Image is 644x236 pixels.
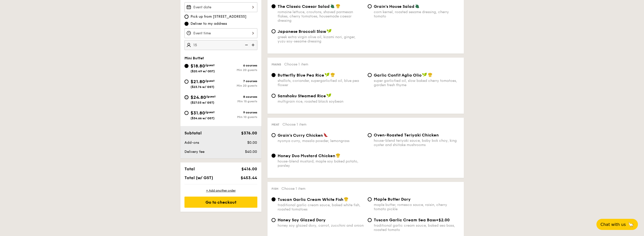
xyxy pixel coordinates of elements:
img: icon-chef-hat.a58ddaea.svg [330,73,335,77]
span: Tuscan Garlic Cream Sea Bass [374,218,436,222]
input: Event date [184,2,257,12]
input: Maple Butter Dorymaple butter, romesco sauce, raisin, cherry tomato pickle [368,197,372,201]
div: nyonya curry, masala powder, lemongrass [278,139,364,143]
img: icon-chef-hat.a58ddaea.svg [336,153,340,158]
input: The Classic Caesar Saladromaine lettuce, croutons, shaved parmesan flakes, cherry tomatoes, house... [272,4,276,8]
span: Butterfly Blue Pea Rice [278,73,324,78]
span: /guest [205,110,215,114]
input: $31.80/guest($34.66 w/ GST)9 coursesMin 10 guests [184,111,189,115]
span: The Classic Caesar Salad [278,4,330,9]
span: Honey Soy Glazed Dory [278,218,326,222]
input: Number of guests [184,40,257,50]
input: Tuscan Garlic Cream White Fishtraditional garlic cream sauce, baked white fish, roasted tomatoes [272,197,276,201]
span: Meat [272,123,279,126]
div: traditional garlic cream sauce, baked white fish, roasted tomatoes [278,203,364,211]
span: Subtotal [184,131,202,135]
span: Mini Buffet [184,56,204,60]
span: Delivery fee [184,150,204,154]
img: icon-chef-hat.a58ddaea.svg [344,197,348,201]
div: multigrain rice, roasted black soybean [278,99,364,104]
span: Deliver to my address [191,21,227,26]
span: ($27.03 w/ GST) [191,101,214,104]
img: icon-spicy.37a8142b.svg [323,133,328,137]
input: Grain's Curry Chickennyonya curry, masala powder, lemongrass [272,133,276,137]
img: icon-vegan.f8ff3823.svg [326,93,331,98]
span: $376.00 [241,131,257,135]
span: Choose 1 item [281,186,305,191]
div: traditional garlic cream sauce, baked sea bass, roasted tomato [374,223,460,232]
input: $21.80/guest($23.76 w/ GST)7 coursesMin 20 guests [184,80,189,84]
span: /guest [205,79,215,83]
span: 🦙 [628,222,634,227]
span: Fish [272,187,278,191]
div: super garlicfied oil, slow baked cherry tomatoes, garden fresh thyme [374,79,460,87]
span: Grain's House Salad [374,4,414,9]
input: Deliver to my address [184,22,189,26]
img: icon-chef-hat.a58ddaea.svg [428,73,432,77]
span: ($23.76 w/ GST) [191,85,214,89]
div: Min 20 guests [221,84,257,87]
input: Honey Duo Mustard Chickenhouse-blend mustard, maple soy baked potato, parsley [272,154,276,158]
input: Tuscan Garlic Cream Sea Bass+$2.00traditional garlic cream sauce, baked sea bass, roasted tomato [368,218,372,222]
div: romaine lettuce, croutons, shaved parmesan flakes, cherry tomatoes, housemade caesar dressing [278,10,364,23]
span: Honey Duo Mustard Chicken [278,153,335,158]
div: greek extra virgin olive oil, kizami nori, ginger, yuzu soy-sesame dressing [278,35,364,43]
div: Min 20 guests [221,68,257,72]
img: icon-vegan.f8ff3823.svg [325,73,330,77]
input: Oven-Roasted Teriyaki Chickenhouse-blend teriyaki sauce, baby bok choy, king oyster and shiitake ... [368,133,372,137]
span: $40.00 [245,150,257,154]
span: ($34.66 w/ GST) [191,116,215,120]
span: $24.80 [191,95,206,100]
input: $24.80/guest($27.03 w/ GST)8 coursesMin 15 guests [184,95,189,99]
span: Chat with us [600,222,626,227]
span: ($20.49 w/ GST) [191,69,215,73]
span: Maple Butter Dory [374,197,411,202]
span: Choose 1 item [284,62,308,66]
div: Min 10 guests [221,115,257,119]
div: 7 courses [221,79,257,83]
span: Choose 1 item [282,122,306,127]
span: /guest [205,63,215,67]
div: Min 15 guests [221,100,257,103]
div: 8 courses [221,95,257,99]
div: 9 courses [221,111,257,114]
span: Total [184,167,195,171]
div: 6 courses [221,64,257,67]
input: Sanshoku Steamed Ricemultigrain rice, roasted black soybean [272,94,276,98]
input: Japanese Broccoli Slawgreek extra virgin olive oil, kizami nori, ginger, yuzu soy-sesame dressing [272,29,276,33]
span: Add-ons [184,140,199,145]
span: $18.80 [191,63,205,69]
img: icon-vegan.f8ff3823.svg [422,73,427,77]
input: $18.80/guest($20.49 w/ GST)6 coursesMin 20 guests [184,64,189,68]
input: Honey Soy Glazed Doryhoney soy glazed dory, carrot, zucchini and onion [272,218,276,222]
input: Event time [184,28,257,38]
span: $31.80 [191,110,205,116]
div: Go to checkout [184,197,257,208]
span: $453.44 [241,175,257,180]
span: +$2.00 [436,218,450,222]
span: /guest [206,95,216,98]
span: Mains [272,63,281,66]
img: icon-chef-hat.a58ddaea.svg [336,4,340,8]
span: Sanshoku Steamed Rice [278,93,326,98]
span: Total (w/ GST) [184,175,213,180]
span: Pick up from [STREET_ADDRESS] [191,14,246,19]
span: Oven-Roasted Teriyaki Chicken [374,133,439,137]
span: Tuscan Garlic Cream White Fish [278,197,343,202]
img: icon-vegetarian.fe4039eb.svg [330,4,335,8]
img: icon-vegan.f8ff3823.svg [327,29,332,33]
div: house-blend mustard, maple soy baked potato, parsley [278,159,364,168]
span: $416.00 [241,167,257,171]
div: honey soy glazed dory, carrot, zucchini and onion [278,223,364,228]
span: Japanese Broccoli Slaw [278,29,326,34]
input: Butterfly Blue Pea Riceshallots, coriander, supergarlicfied oil, blue pea flower [272,73,276,77]
div: house-blend teriyaki sauce, baby bok choy, king oyster and shiitake mushrooms [374,138,460,147]
img: icon-add.58712e84.svg [250,40,257,50]
div: shallots, coriander, supergarlicfied oil, blue pea flower [278,79,364,87]
span: Garlic Confit Aglio Olio [374,73,422,78]
button: Chat with us🦙 [596,219,638,230]
input: Pick up from [STREET_ADDRESS] [184,15,189,19]
input: Garlic Confit Aglio Oliosuper garlicfied oil, slow baked cherry tomatoes, garden fresh thyme [368,73,372,77]
div: + Add another order [184,188,257,193]
span: Grain's Curry Chicken [278,133,323,138]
